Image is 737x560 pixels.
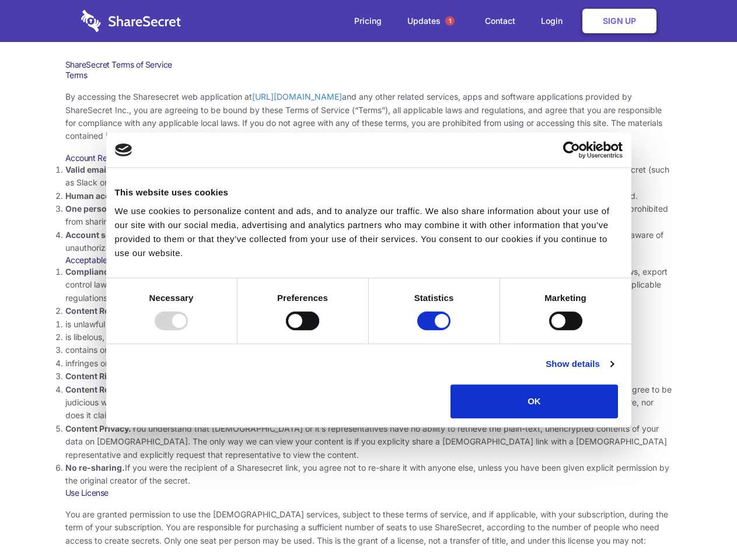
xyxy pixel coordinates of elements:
h3: Account Requirements [65,153,672,163]
li: You must provide a valid email address, either directly, or through approved third-party integrat... [65,163,672,190]
strong: Statistics [414,293,454,303]
strong: Content Restrictions. [65,306,151,316]
a: [URL][DOMAIN_NAME] [252,92,342,101]
button: OK [450,384,618,418]
li: You understand that [DEMOGRAPHIC_DATA] or it’s representatives have no ability to retrieve the pl... [65,422,672,461]
li: Your use of the Sharesecret must not violate any applicable laws, including copyright or trademar... [65,265,672,304]
h3: Use License [65,488,672,498]
strong: Human accounts. [65,191,136,201]
strong: Compliance with local laws and regulations. [65,267,242,276]
a: Show details [546,357,613,371]
li: is unlawful or promotes unlawful activities [65,318,672,331]
strong: Preferences [277,293,328,303]
strong: Content Responsibility. [65,384,159,394]
span: 1 [445,16,455,26]
li: You agree that you will use Sharesecret only to secure and share content that you have the right ... [65,370,672,383]
a: Usercentrics Cookiebot - opens in a new window [521,141,623,159]
iframe: Drift Widget Chat Controller [679,502,723,546]
li: If you were the recipient of a Sharesecret link, you agree not to re-share it with anyone else, u... [65,461,672,488]
strong: Valid email. [65,164,111,174]
strong: Content Privacy. [65,423,131,433]
li: You are not allowed to share account credentials. Each account is dedicated to the individual who... [65,202,672,229]
strong: No re-sharing. [65,463,125,473]
a: Sign Up [582,9,656,33]
p: You are granted permission to use the [DEMOGRAPHIC_DATA] services, subject to these terms of serv... [65,508,672,547]
strong: Account security. [65,230,136,240]
strong: Content Rights. [65,371,128,381]
li: contains or installs any active malware or exploits, or uses our platform for exploit delivery (s... [65,344,672,356]
div: This website uses cookies [115,185,623,199]
p: By accessing the Sharesecret web application at and any other related services, apps and software... [65,90,672,143]
a: Pricing [343,3,393,39]
h3: Terms [65,70,672,80]
strong: One person per account. [65,204,165,213]
div: We use cookies to personalize content and ads, and to analyze our traffic. We also share informat... [115,204,623,260]
strong: Marketing [544,293,586,303]
a: Login [529,3,580,39]
li: Only human beings may create accounts. “Bot” accounts — those created by software, in an automate... [65,190,672,202]
h1: ShareSecret Terms of Service [65,60,672,70]
strong: Necessary [149,293,194,303]
li: You are responsible for your own account security, including the security of your Sharesecret acc... [65,229,672,255]
li: is libelous, defamatory, or fraudulent [65,331,672,344]
li: infringes on any proprietary right of any party, including patent, trademark, trade secret, copyr... [65,357,672,370]
a: Contact [473,3,527,39]
li: You agree NOT to use Sharesecret to upload or share content that: [65,304,672,370]
li: You are solely responsible for the content you share on Sharesecret, and with the people you shar... [65,383,672,422]
h3: Acceptable Use [65,255,672,265]
img: logo [115,143,132,156]
img: logo-wordmark-white-trans-d4663122ce5f474addd5e946df7df03e33cb6a1c49d2221995e7729f52c070b2.svg [81,10,181,32]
